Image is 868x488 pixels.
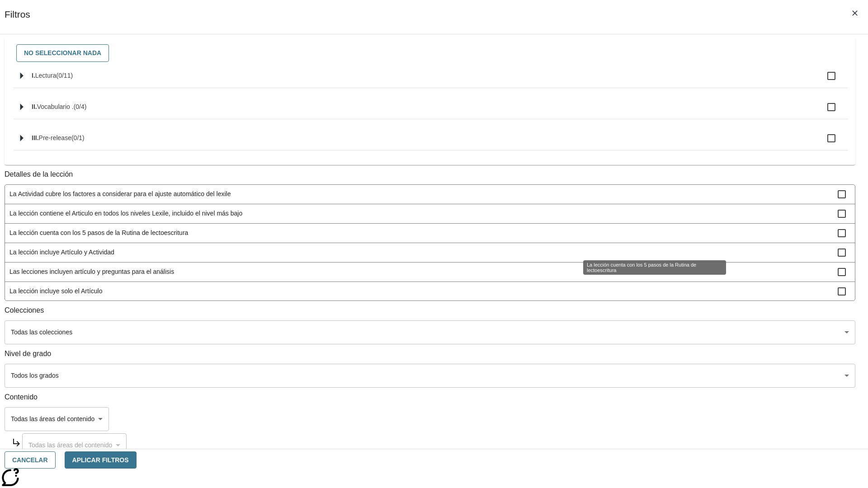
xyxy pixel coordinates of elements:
span: La lección incluye solo el Artículo [9,286,838,296]
span: Pre-release [39,134,71,141]
div: Seleccione el Contenido [22,433,127,457]
span: 0 estándares seleccionados/1 estándares en grupo [71,134,85,141]
span: Lectura [35,72,57,79]
p: Contenido [5,392,855,403]
button: Aplicar Filtros [65,451,137,469]
div: Seleccione habilidades [12,42,848,64]
p: Colecciones [5,305,855,316]
div: Seleccione los Grados [5,364,855,388]
button: Cerrar los filtros del Menú lateral [845,4,864,23]
p: Nivel de grado [5,349,855,359]
span: La lección contiene el Articulo en todos los niveles Lexile, incluido el nivel más bajo [9,209,838,218]
span: II. [32,103,37,110]
div: La lección incluye Artículo y Actividad [5,243,855,263]
div: La Actividad cubre los factores a considerar para el ajuste automático del lexile [5,185,855,204]
div: Seleccione una Colección [5,320,855,344]
div: Seleccione el Contenido [5,407,109,431]
span: La lección cuenta con los 5 pasos de la Rutina de lectoescritura [9,228,838,238]
span: Vocabulario . [37,103,74,110]
span: 0 estándares seleccionados/11 estándares en grupo [56,72,73,79]
span: La lección incluye Artículo y Actividad [9,248,838,257]
span: La Actividad cubre los factores a considerar para el ajuste automático del lexile [9,189,838,199]
div: La lección cuenta con los 5 pasos de la Rutina de lectoescritura [583,260,726,275]
div: La lección incluye solo el Artículo [5,282,855,301]
span: I. [32,72,35,79]
div: Las lecciones incluyen artículo y preguntas para el análisis [5,263,855,282]
ul: Seleccione habilidades [14,64,848,158]
span: III. [32,134,39,141]
button: Cancelar [5,451,56,469]
button: No seleccionar nada [16,44,109,62]
div: La lección cuenta con los 5 pasos de la Rutina de lectoescritura [5,224,855,243]
span: 0 estándares seleccionados/4 estándares en grupo [74,103,87,110]
h1: Filtros [5,9,30,34]
ul: Detalles de la lección [5,184,855,301]
p: Detalles de la lección [5,169,855,180]
span: Las lecciones incluyen artículo y preguntas para el análisis [9,267,838,277]
div: La lección contiene el Articulo en todos los niveles Lexile, incluido el nivel más bajo [5,204,855,224]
